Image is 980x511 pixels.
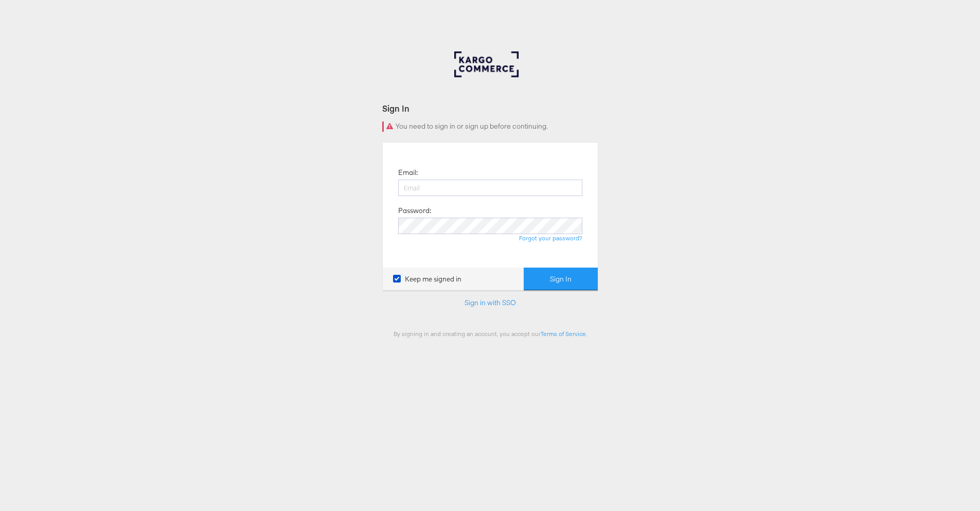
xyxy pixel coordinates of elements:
[382,330,598,338] div: By signing in and creating an account, you accept our .
[382,121,598,132] div: You need to sign in or sign up before continuing.
[398,206,431,216] label: Password:
[519,234,582,242] a: Forgot your password?
[398,180,582,196] input: Email
[465,298,516,307] a: Sign in with SSO
[398,168,418,178] label: Email:
[524,268,598,291] button: Sign In
[393,274,461,284] label: Keep me signed in
[382,102,598,114] div: Sign In
[541,330,586,338] a: Terms of Service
